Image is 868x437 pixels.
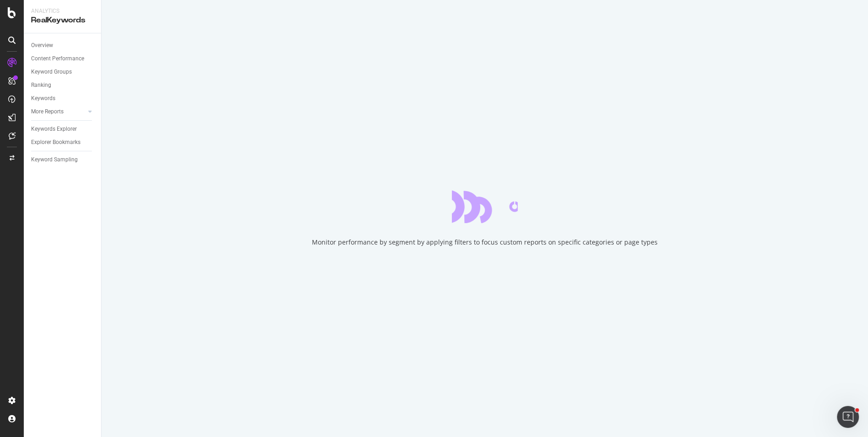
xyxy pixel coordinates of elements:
[31,41,53,50] div: Overview
[31,15,94,26] div: RealKeywords
[31,54,95,64] a: Content Performance
[31,138,95,147] a: Explorer Bookmarks
[312,238,658,247] div: Monitor performance by segment by applying filters to focus custom reports on specific categories...
[31,138,80,147] div: Explorer Bookmarks
[31,124,95,134] a: Keywords Explorer
[31,155,95,165] a: Keyword Sampling
[837,406,859,428] iframe: Intercom live chat
[31,7,94,15] div: Analytics
[31,80,51,90] div: Ranking
[31,155,78,165] div: Keyword Sampling
[31,80,95,90] a: Ranking
[31,67,95,77] a: Keyword Groups
[31,67,72,77] div: Keyword Groups
[31,107,64,117] div: More Reports
[31,94,55,103] div: Keywords
[452,190,518,223] div: animation
[31,41,95,50] a: Overview
[31,107,86,117] a: More Reports
[31,54,84,64] div: Content Performance
[31,124,77,134] div: Keywords Explorer
[31,94,95,103] a: Keywords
